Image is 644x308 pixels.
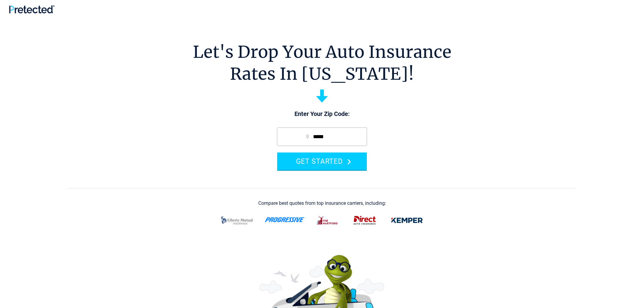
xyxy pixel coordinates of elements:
input: zip code [277,128,367,146]
img: kemper [387,212,427,228]
h1: Let's Drop Your Auto Insurance Rates In [US_STATE]! [193,41,451,85]
img: Pretected Logo [9,5,54,13]
p: Enter Your Zip Code: [271,110,373,118]
img: direct [350,212,380,228]
img: thehartford [313,212,343,228]
img: progressive [265,217,305,222]
div: Compare best quotes from top insurance carriers, including: [258,201,386,206]
img: liberty [217,212,257,228]
button: GET STARTED [277,152,367,170]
